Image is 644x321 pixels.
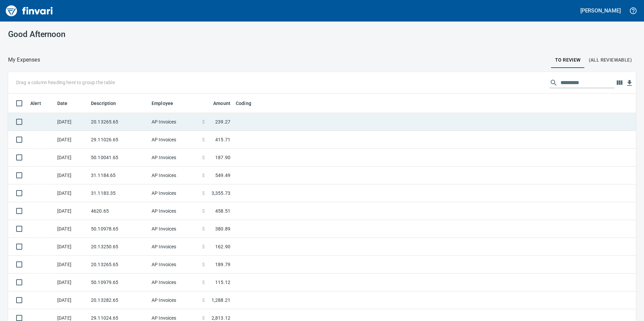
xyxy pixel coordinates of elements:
td: 20.13250.65 [88,238,149,256]
span: $ [202,261,205,268]
span: $ [202,136,205,143]
td: AP Invoices [149,167,199,184]
span: 1,288.21 [212,297,230,304]
span: 380.89 [215,225,230,232]
span: 115.12 [215,279,230,286]
span: $ [202,190,205,197]
span: $ [202,118,205,125]
span: 239.27 [215,118,230,125]
span: $ [202,154,205,161]
td: [DATE] [55,202,88,220]
td: 50.10041.65 [88,149,149,167]
td: 20.13265.65 [88,113,149,131]
h3: Good Afternoon [8,30,206,39]
td: [DATE] [55,220,88,238]
span: Coding [236,99,260,107]
span: 549.49 [215,172,230,179]
td: [DATE] [55,167,88,184]
span: Date [57,99,76,107]
td: AP Invoices [149,113,199,131]
span: 189.79 [215,261,230,268]
span: 458.51 [215,208,230,214]
td: [DATE] [55,131,88,149]
span: $ [202,297,205,304]
td: [DATE] [55,113,88,131]
button: Choose columns to display [614,78,624,88]
span: (All Reviewable) [589,56,632,64]
td: 20.13265.65 [88,256,149,274]
td: 20.13282.65 [88,291,149,309]
td: 50.10979.65 [88,274,149,291]
td: [DATE] [55,274,88,291]
span: Description [91,99,125,107]
td: [DATE] [55,149,88,167]
span: To Review [555,56,581,64]
span: 162.90 [215,243,230,250]
span: Alert [30,99,41,107]
p: My Expenses [8,56,40,64]
td: AP Invoices [149,291,199,309]
h5: [PERSON_NAME] [580,7,621,14]
span: Employee [152,99,173,107]
td: [DATE] [55,238,88,256]
td: 50.10978.65 [88,220,149,238]
td: 31.1183.35 [88,184,149,202]
span: Alert [30,99,50,107]
td: [DATE] [55,184,88,202]
span: 3,355.73 [212,190,230,197]
td: AP Invoices [149,149,199,167]
nav: breadcrumb [8,56,40,64]
td: AP Invoices [149,256,199,274]
td: AP Invoices [149,274,199,291]
span: Coding [236,99,251,107]
span: Amount [213,99,230,107]
span: $ [202,172,205,179]
td: 29.11026.65 [88,131,149,149]
td: AP Invoices [149,184,199,202]
span: Description [91,99,116,107]
p: Drag a column heading here to group the table [16,79,115,86]
td: [DATE] [55,291,88,309]
span: 187.90 [215,154,230,161]
button: [PERSON_NAME] [579,5,622,16]
span: $ [202,225,205,232]
span: $ [202,243,205,250]
img: Finvari [4,3,55,19]
td: [DATE] [55,256,88,274]
span: $ [202,279,205,286]
span: 415.71 [215,136,230,143]
td: AP Invoices [149,131,199,149]
button: Download table [624,78,635,88]
td: 4620.65 [88,202,149,220]
span: Employee [152,99,182,107]
span: Amount [204,99,230,107]
span: Date [57,99,68,107]
span: $ [202,208,205,214]
td: AP Invoices [149,238,199,256]
td: AP Invoices [149,202,199,220]
td: AP Invoices [149,220,199,238]
td: 31.1184.65 [88,167,149,184]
